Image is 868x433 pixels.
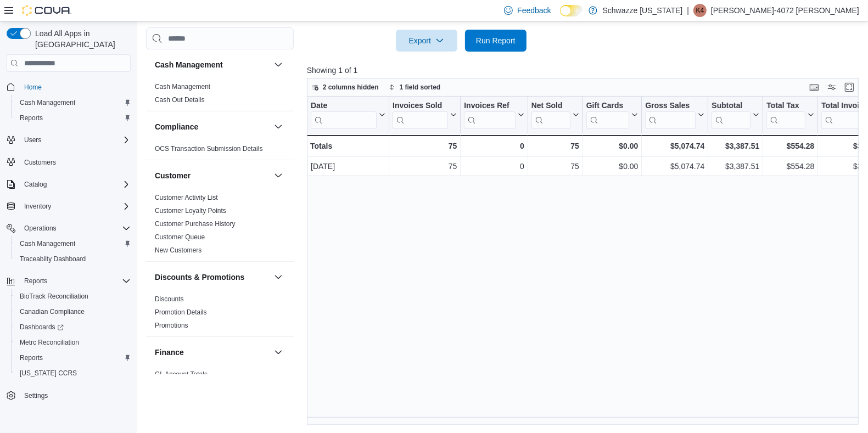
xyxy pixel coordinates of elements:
button: Finance [155,347,270,358]
span: Operations [20,222,131,235]
div: [DATE] [311,160,385,173]
div: Customer [146,191,294,261]
button: Catalog [20,178,51,191]
div: 75 [531,160,579,173]
button: Date [311,101,385,129]
span: Dark Mode [560,16,561,17]
nav: Complex example [7,74,131,432]
span: Home [24,83,42,92]
span: Run Report [476,35,516,46]
span: Users [24,136,41,144]
button: Reports [20,274,52,288]
span: Load All Apps in [GEOGRAPHIC_DATA] [31,28,131,50]
div: Invoices Ref [464,101,515,111]
h3: Compliance [155,121,198,132]
button: Run Report [465,30,527,52]
button: 1 field sorted [384,81,445,94]
div: Discounts & Promotions [146,293,294,336]
div: $554.28 [766,160,814,173]
input: Dark Mode [560,5,583,16]
h3: Customer [155,170,191,181]
a: Customer Purchase History [155,220,236,228]
span: Customer Purchase History [155,220,236,228]
button: 2 columns hidden [307,81,383,94]
a: BioTrack Reconciliation [15,290,93,303]
div: Totals [310,139,385,153]
a: Customer Activity List [155,194,218,201]
p: | [687,4,689,17]
div: $0.00 [586,139,638,153]
button: Keyboard shortcuts [808,81,821,94]
a: Discounts [155,295,184,303]
a: Cash Management [15,96,80,109]
button: Compliance [155,121,270,132]
span: Promotions [155,321,188,330]
span: Customers [24,158,56,167]
div: Cash Management [146,80,294,111]
button: Invoices Sold [393,101,457,129]
div: Gross Sales [645,101,696,129]
div: $3,387.51 [712,139,759,153]
div: Invoices Ref [464,101,515,129]
span: BioTrack Reconciliation [15,290,131,303]
div: Subtotal [712,101,751,111]
span: BioTrack Reconciliation [20,292,88,301]
button: Catalog [2,177,135,192]
span: Settings [24,391,48,400]
span: Cash Management [20,98,75,107]
div: 75 [393,139,457,153]
span: [US_STATE] CCRS [20,369,77,378]
button: Users [2,132,135,148]
a: Customer Queue [155,233,205,241]
div: $0.00 [586,160,639,173]
div: 75 [393,160,457,173]
span: Reports [15,351,131,364]
div: Total Tax [766,101,805,111]
div: Karen-4072 Collazo [693,4,707,17]
span: Operations [24,224,57,233]
span: Traceabilty Dashboard [15,252,131,266]
img: Cova [22,5,71,16]
button: Inventory [20,200,55,213]
span: Reports [20,114,43,122]
a: Metrc Reconciliation [15,336,83,349]
a: [US_STATE] CCRS [15,367,81,380]
span: Washington CCRS [15,367,131,380]
a: Customers [20,156,60,169]
h3: Cash Management [155,59,223,70]
button: Cash Management [11,236,135,251]
span: Customers [20,155,131,169]
span: Discounts [155,295,184,303]
span: Inventory [24,202,51,211]
div: $5,074.74 [645,160,704,173]
button: Reports [11,110,135,126]
span: Cash Out Details [155,95,205,104]
a: Dashboards [15,320,68,334]
div: Finance [146,368,294,398]
button: Discounts & Promotions [272,271,285,284]
button: Traceabilty Dashboard [11,251,135,267]
button: Cash Management [11,95,135,110]
button: Total Tax [766,101,814,129]
a: GL Account Totals [155,370,208,378]
button: Finance [272,346,285,359]
a: Reports [15,351,47,364]
button: Gift Cards [586,101,638,129]
span: Reports [20,353,43,362]
span: Reports [24,277,47,285]
button: Customers [2,154,135,170]
div: $554.28 [766,139,814,153]
div: $3,387.51 [712,160,759,173]
span: Metrc Reconciliation [20,338,79,347]
span: Dashboards [15,320,131,334]
button: Export [396,30,457,52]
a: New Customers [155,246,201,254]
div: Compliance [146,142,294,160]
a: OCS Transaction Submission Details [155,145,263,153]
button: Settings [2,387,135,403]
span: Dashboards [20,323,64,331]
span: Cash Management [15,96,131,109]
a: Cash Management [15,237,80,250]
span: Promotion Details [155,308,207,317]
button: Reports [11,350,135,365]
